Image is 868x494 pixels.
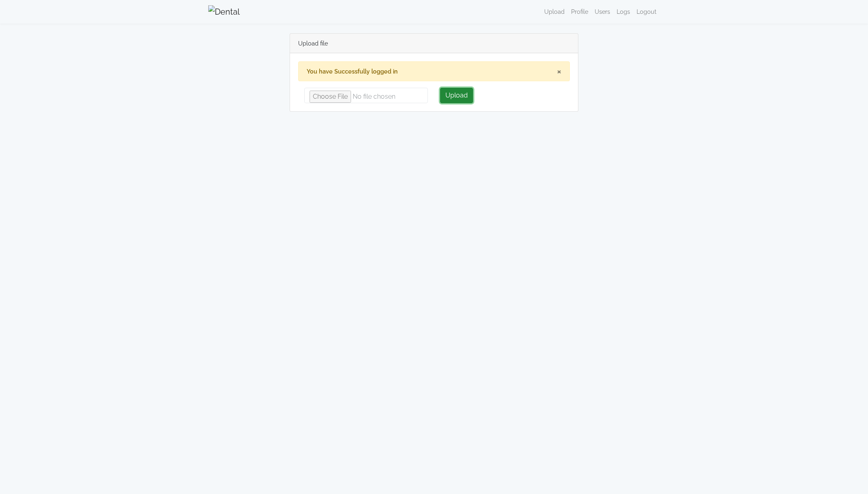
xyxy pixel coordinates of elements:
strong: You have Successfully logged in [307,68,398,75]
a: Users [591,4,613,19]
a: Logs [613,4,633,19]
a: Upload [541,4,568,19]
button: × [557,67,561,76]
div: Upload file [290,34,578,53]
button: Upload [440,88,473,103]
img: Dental Whale Logo [208,5,240,18]
a: Profile [568,4,591,19]
a: Logout [633,4,660,19]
